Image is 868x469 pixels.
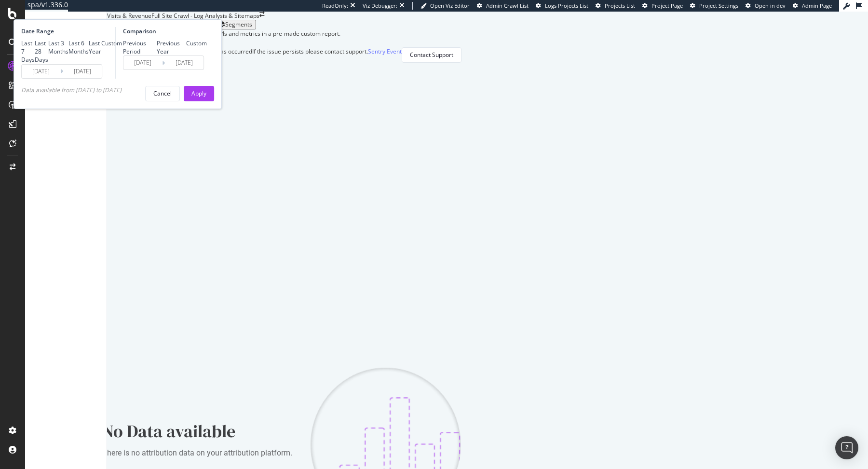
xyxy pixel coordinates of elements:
[21,86,122,94] div: available from [DATE] to [DATE]
[642,2,683,10] a: Project Page
[165,56,203,69] input: End Date
[477,2,529,10] a: Admin Crawl List
[21,27,113,35] div: Date Range
[102,447,295,459] div: There is no attribution data on your attribution platform.
[186,39,207,47] div: Custom
[101,39,122,47] div: Custom
[536,2,588,10] a: Logs Projects List
[420,2,470,10] a: Open Viz Editor
[184,86,214,101] button: Apply
[191,89,206,97] div: Apply
[107,12,151,20] div: Visits & Revenue
[651,2,683,9] span: Project Page
[545,2,588,9] span: Logs Projects List
[225,20,252,28] span: Segments
[802,2,832,9] span: Admin Page
[151,12,259,20] div: Full Site Crawl - Log Analysis & Sitemaps
[113,29,340,38] div: See your organic search performance KPIs and metrics in a pre-made custom report.
[102,419,295,443] div: No Data available
[402,47,461,63] button: Contact Support
[596,2,635,10] a: Projects List
[746,2,786,10] a: Open in dev
[252,47,368,105] div: If the issue persists please contact support.
[699,2,738,9] span: Project Settings
[410,51,453,59] div: Contact Support
[153,89,172,97] div: Cancel
[486,2,529,9] span: Admin Crawl List
[835,436,858,459] div: Open Intercom Messenger
[322,2,348,10] div: ReadOnly:
[107,29,868,47] div: info banner
[123,56,162,69] input: Start Date
[215,20,256,29] button: Segments
[363,2,397,10] div: Viz Debugger:
[755,2,786,9] span: Open in dev
[123,39,157,55] div: Previous Period
[793,2,832,10] a: Admin Page
[123,27,207,35] div: Comparison
[690,2,738,10] a: Project Settings
[430,2,470,9] span: Open Viz Editor
[368,47,402,105] a: Sentry Event
[259,12,265,17] div: arrow-right-arrow-left
[157,39,187,55] div: Previous Year
[145,86,180,101] button: Cancel
[605,2,635,9] span: Projects List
